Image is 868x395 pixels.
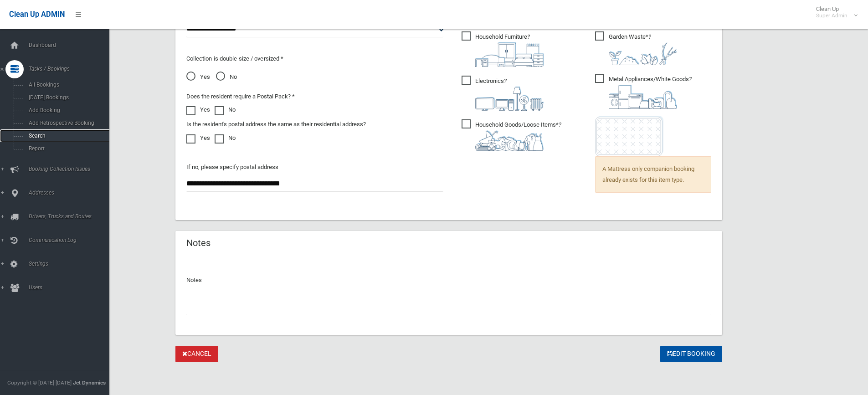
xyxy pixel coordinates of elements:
label: Does the resident require a Postal Pack? * [186,91,295,102]
span: Settings [26,261,116,267]
span: Metal Appliances/White Goods [595,74,692,109]
i: ? [475,121,561,151]
span: Report [26,145,108,152]
span: Add Booking [26,107,108,113]
label: No [215,104,236,115]
label: If no, please specify postal address [186,162,278,173]
p: Collection is double size / oversized * [186,53,443,64]
img: aa9efdbe659d29b613fca23ba79d85cb.png [475,42,544,67]
img: b13cc3517677393f34c0a387616ef184.png [475,130,544,151]
span: [DATE] Bookings [26,94,108,101]
span: Copyright © [DATE]-[DATE] [7,380,72,386]
i: ? [475,33,544,67]
span: Electronics [462,76,544,111]
span: Drivers, Trucks and Routes [26,213,116,220]
label: Is the resident's postal address the same as their residential address? [186,119,366,130]
span: No [216,72,237,82]
label: Yes [186,104,210,115]
span: Add Retrospective Booking [26,120,108,126]
i: ? [609,76,692,109]
img: 36c1b0289cb1767239cdd3de9e694f19.png [609,85,677,109]
span: Tasks / Bookings [26,66,116,72]
p: Notes [186,275,711,286]
span: A Mattress only companion booking already exists for this item type. [595,156,711,193]
i: ? [475,77,544,111]
span: Yes [186,72,210,82]
span: Garden Waste* [595,31,677,65]
span: All Bookings [26,82,108,88]
span: Clean Up [812,5,857,19]
img: 4fd8a5c772b2c999c83690221e5242e0.png [609,42,677,65]
img: 394712a680b73dbc3d2a6a3a7ffe5a07.png [475,87,544,111]
i: ? [609,33,677,65]
span: Addresses [26,190,116,196]
label: Yes [186,133,210,144]
span: Communication Log [26,237,116,243]
span: Household Furniture [462,31,544,67]
label: No [215,133,236,144]
span: Clean Up ADMIN [9,10,65,19]
span: Household Goods/Loose Items* [462,119,561,151]
button: Edit Booking [660,346,722,363]
span: Booking Collection Issues [26,166,116,172]
strong: Jet Dynamics [73,380,106,386]
span: Users [26,284,116,291]
small: Super Admin [816,12,847,19]
header: Notes [175,234,221,252]
span: Search [26,133,108,139]
a: Cancel [175,346,218,363]
img: e7408bece873d2c1783593a074e5cb2f.png [595,116,663,156]
span: Dashboard [26,42,116,48]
